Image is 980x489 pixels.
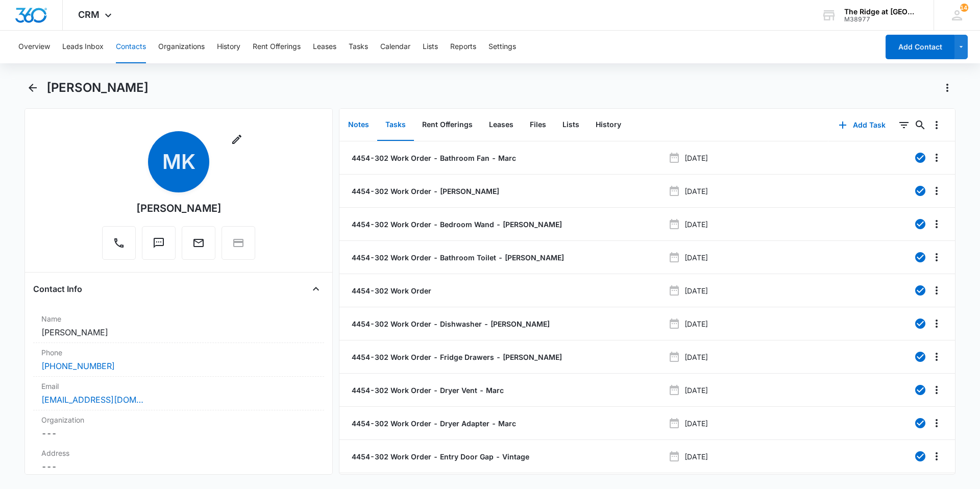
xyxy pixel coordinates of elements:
button: Contacts [116,31,146,63]
button: Overflow Menu [928,349,945,365]
button: Lists [423,31,438,63]
dd: --- [41,460,316,473]
a: 4454-302 Work Order - Entry Door Gap - Vintage [350,451,529,462]
button: Calendar [380,31,410,63]
a: 4454-302 Work Order - Dryer Vent - Marc [350,385,504,396]
h1: [PERSON_NAME] [46,80,149,95]
button: Search... [912,117,928,133]
p: [DATE] [684,153,708,163]
button: Overflow Menu [928,183,945,199]
a: 4454-302 Work Order - [PERSON_NAME] [350,186,499,197]
button: Overflow Menu [928,415,945,431]
p: [DATE] [684,219,708,230]
button: Overflow Menu [928,117,945,133]
button: Leads Inbox [62,31,104,63]
div: [PERSON_NAME] [136,201,222,216]
a: 4454-302 Work Order - Dryer Adapter - Marc [350,418,516,429]
p: [DATE] [684,418,708,429]
button: History [217,31,240,63]
div: account name [844,8,919,16]
dd: --- [41,427,316,439]
button: Reports [450,31,476,63]
p: [DATE] [684,319,708,329]
a: Text [142,242,176,251]
div: Phone[PHONE_NUMBER] [33,343,324,377]
button: Overview [18,31,50,63]
a: 4454-302 Work Order - Fridge Drawers - [PERSON_NAME] [350,352,562,362]
div: Name[PERSON_NAME] [33,309,324,343]
p: [DATE] [684,252,708,263]
div: Email[EMAIL_ADDRESS][DOMAIN_NAME] [33,377,324,410]
button: Overflow Menu [928,150,945,166]
span: 147 [960,4,968,12]
button: Add Task [828,113,896,137]
a: 4454-302 Work Order - Bedroom Wand - [PERSON_NAME] [350,219,562,230]
button: Notes [340,109,377,141]
button: Overflow Menu [928,315,945,332]
p: [DATE] [684,451,708,462]
button: Rent Offerings [414,109,481,141]
a: Call [102,242,136,251]
button: Add Contact [886,35,954,59]
span: MK [148,131,209,192]
button: Tasks [349,31,368,63]
p: [DATE] [684,285,708,296]
button: Overflow Menu [928,282,945,299]
dd: [PERSON_NAME] [41,326,316,338]
a: 4454-302 Work Order [350,285,431,296]
a: Email [182,242,215,251]
button: Back [24,80,40,96]
div: notifications count [960,4,968,12]
p: [DATE] [684,186,708,197]
span: CRM [78,9,100,20]
a: [PHONE_NUMBER] [41,360,115,372]
button: History [587,109,629,141]
button: Call [102,226,136,260]
div: account id [844,16,919,23]
label: Name [41,313,316,324]
button: Leases [481,109,522,141]
button: Files [522,109,554,141]
button: Text [142,226,176,260]
p: [DATE] [684,352,708,362]
label: Organization [41,414,316,425]
button: Settings [488,31,516,63]
button: Overflow Menu [928,448,945,464]
label: Address [41,448,316,458]
div: Address--- [33,444,324,477]
h4: Contact Info [33,283,82,295]
p: [DATE] [684,385,708,396]
label: Phone [41,347,316,358]
a: 4454-302 Work Order - Bathroom Fan - Marc [350,153,516,163]
a: [EMAIL_ADDRESS][DOMAIN_NAME] [41,394,143,406]
a: 4454-302 Work Order - Dishwasher - [PERSON_NAME] [350,319,550,329]
button: Rent Offerings [253,31,301,63]
label: Email [41,381,316,392]
button: Overflow Menu [928,216,945,232]
button: Overflow Menu [928,249,945,265]
button: Filters [896,117,912,133]
button: Organizations [158,31,205,63]
a: 4454-302 Work Order - Bathroom Toilet - [PERSON_NAME] [350,252,564,263]
button: Actions [939,80,955,96]
button: Tasks [377,109,414,141]
button: Email [182,226,215,260]
button: Lists [554,109,587,141]
button: Leases [313,31,336,63]
button: Overflow Menu [928,382,945,398]
button: Close [308,281,324,297]
div: Organization--- [33,410,324,444]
